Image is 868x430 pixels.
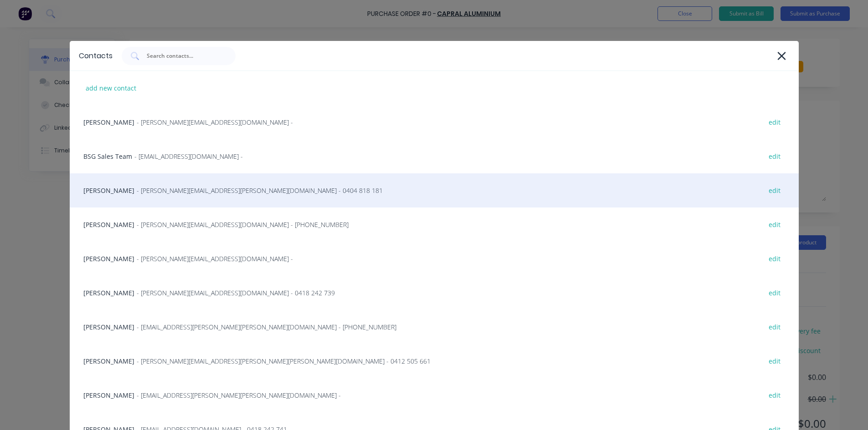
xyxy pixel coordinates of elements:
[70,378,799,412] div: [PERSON_NAME]
[70,242,799,276] div: [PERSON_NAME]
[137,220,349,229] span: - [PERSON_NAME][EMAIL_ADDRESS][DOMAIN_NAME] - [PHONE_NUMBER]
[134,152,243,161] span: - [EMAIL_ADDRESS][DOMAIN_NAME] -
[764,354,785,368] div: edit
[70,344,799,378] div: [PERSON_NAME]
[764,115,785,129] div: edit
[764,286,785,300] div: edit
[137,356,431,366] span: - [PERSON_NAME][EMAIL_ADDRESS][PERSON_NAME][PERSON_NAME][DOMAIN_NAME] - 0412 505 661
[79,51,113,61] div: Contacts
[764,388,785,402] div: edit
[70,105,799,139] div: [PERSON_NAME]
[137,117,293,127] span: - [PERSON_NAME][EMAIL_ADDRESS][DOMAIN_NAME] -
[764,320,785,334] div: edit
[764,218,785,232] div: edit
[764,252,785,266] div: edit
[764,183,785,197] div: edit
[137,186,383,195] span: - [PERSON_NAME][EMAIL_ADDRESS][PERSON_NAME][DOMAIN_NAME] - 0404 818 181
[70,207,799,242] div: [PERSON_NAME]
[70,173,799,207] div: [PERSON_NAME]
[81,81,141,95] div: add new contact
[70,310,799,344] div: [PERSON_NAME]
[137,288,335,298] span: - [PERSON_NAME][EMAIL_ADDRESS][DOMAIN_NAME] - 0418 242 739
[137,322,396,332] span: - [EMAIL_ADDRESS][PERSON_NAME][PERSON_NAME][DOMAIN_NAME] - [PHONE_NUMBER]
[70,139,799,173] div: BSG Sales Team
[70,276,799,310] div: [PERSON_NAME]
[137,390,341,400] span: - [EMAIL_ADDRESS][PERSON_NAME][PERSON_NAME][DOMAIN_NAME] -
[146,51,221,61] input: Search contacts...
[764,149,785,163] div: edit
[137,254,293,263] span: - [PERSON_NAME][EMAIL_ADDRESS][DOMAIN_NAME] -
